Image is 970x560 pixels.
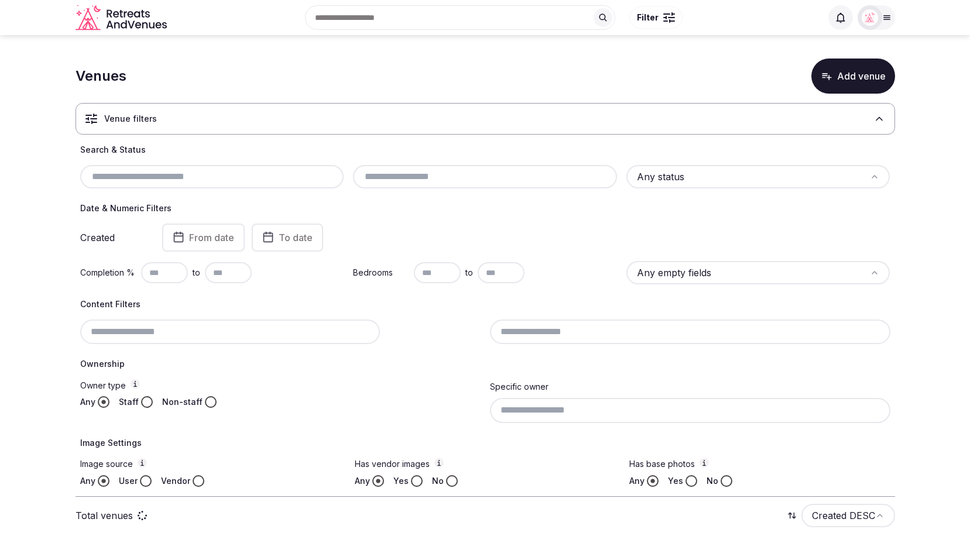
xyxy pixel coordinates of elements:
[629,458,890,470] label: Has base photos
[162,396,203,408] label: Non-staff
[76,5,169,31] svg: Retreats and Venues company logo
[161,475,190,487] label: Vendor
[862,9,878,26] img: miaceralde
[80,458,341,470] label: Image source
[80,379,481,391] label: Owner type
[76,66,126,86] h1: Venues
[700,458,709,468] button: Has base photos
[162,224,245,252] button: From date
[138,458,147,468] button: Image source
[80,437,890,449] h4: Image Settings
[432,475,444,487] label: No
[252,224,323,252] button: To date
[279,232,313,243] span: To date
[80,202,890,214] h4: Date & Numeric Filters
[80,267,136,279] label: Completion %
[80,475,95,487] label: Any
[465,267,473,279] span: to
[393,475,409,487] label: Yes
[355,458,615,470] label: Has vendor images
[80,396,95,408] label: Any
[193,267,200,279] span: to
[76,5,169,31] a: Visit the homepage
[355,475,370,487] label: Any
[811,59,895,94] button: Add venue
[76,509,133,522] p: Total venues
[490,382,549,391] label: Specific owner
[189,232,234,243] span: From date
[131,379,140,389] button: Owner type
[104,113,157,125] h3: Venue filters
[637,12,659,23] span: Filter
[707,475,718,487] label: No
[119,396,139,408] label: Staff
[80,358,890,370] h4: Ownership
[119,475,138,487] label: User
[353,267,409,279] label: Bedrooms
[668,475,683,487] label: Yes
[80,144,890,156] h4: Search & Status
[629,6,683,29] button: Filter
[80,298,890,310] h4: Content Filters
[629,475,645,487] label: Any
[434,458,444,468] button: Has vendor images
[80,233,146,242] label: Created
